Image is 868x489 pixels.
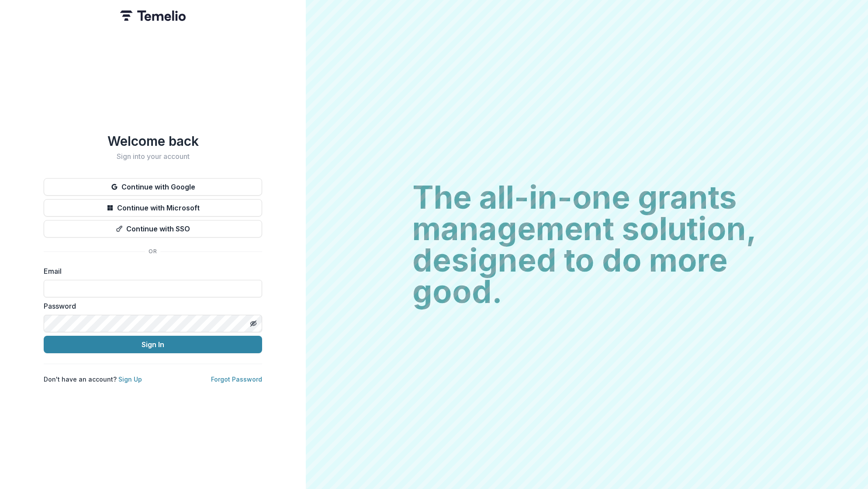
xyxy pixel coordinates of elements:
p: Don't have an account? [44,375,142,384]
a: Sign Up [118,375,142,383]
button: Continue with Microsoft [44,199,262,217]
h1: Welcome back [44,133,262,149]
button: Continue with SSO [44,220,262,238]
a: Forgot Password [211,375,262,383]
label: Password [44,301,257,311]
button: Toggle password visibility [246,317,260,331]
h2: Sign into your account [44,152,262,161]
img: Temelio [120,10,186,21]
label: Email [44,266,257,276]
button: Continue with Google [44,178,262,196]
button: Sign In [44,336,262,353]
